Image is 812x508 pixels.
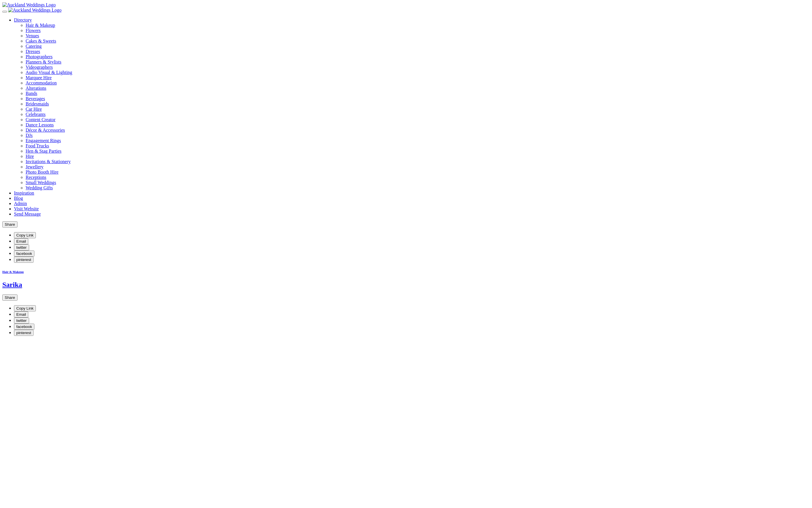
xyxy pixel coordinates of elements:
a: Send Message [14,211,41,216]
button: Menu [2,11,7,13]
a: Accommodation [26,80,57,85]
a: Dresses [26,49,810,54]
button: Share [2,294,17,301]
a: Beverages [26,96,45,101]
a: Bands [26,91,37,96]
a: Flowers [26,28,810,33]
a: Engagement Rings [26,138,61,143]
a: Small Weddings [26,180,56,185]
img: Auckland Weddings Logo [2,2,56,8]
span: Share [5,222,15,227]
a: Catering [26,44,810,49]
ul: Share [2,305,810,336]
a: Jewellery [26,164,43,169]
ul: Share [2,232,810,263]
button: Copy Link [14,305,36,311]
button: Copy Link [14,232,36,238]
button: Share [2,221,17,227]
button: facebook [14,324,34,330]
a: Hair & Makeup [2,270,24,274]
a: Cakes & Sweets [26,38,810,44]
a: Blog [14,196,23,201]
a: Sarika [2,281,22,288]
a: Celebrants [26,112,45,117]
span: Share [5,295,15,300]
a: Invitations & Stationery [26,159,71,164]
a: Bridesmaids [26,101,49,106]
a: Photographers [26,54,810,59]
a: Hair & Makeup [26,23,810,28]
img: Auckland Weddings Logo [8,8,61,13]
button: Email [14,238,28,244]
a: Marquee Hire [26,75,810,80]
button: facebook [14,251,34,257]
a: Décor & Accessories [26,128,65,133]
a: Content Creator [26,117,56,122]
a: Food Trucks [26,143,49,148]
button: pinterest [14,330,33,336]
button: twitter [14,317,29,324]
a: Planners & Stylists [26,59,810,65]
a: Visit Website [14,206,39,211]
a: Hen & Stag Parties [26,149,61,154]
a: Inspiration [14,190,34,195]
a: Directory [14,17,32,22]
a: Admin [14,201,27,206]
button: pinterest [14,257,33,263]
a: Wedding Gifts [26,185,53,190]
a: Videographers [26,65,810,70]
button: twitter [14,244,29,251]
a: Venues [26,33,810,38]
a: Hire [26,154,34,159]
a: Photo Booth Hire [26,170,59,174]
a: Alterations [26,86,46,91]
a: Audio Visual & Lighting [26,70,810,75]
a: Receptions [26,175,46,180]
a: Car Hire [26,107,42,112]
a: DJs [26,133,33,138]
a: Dance Lessons [26,122,54,127]
button: Email [14,311,28,317]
